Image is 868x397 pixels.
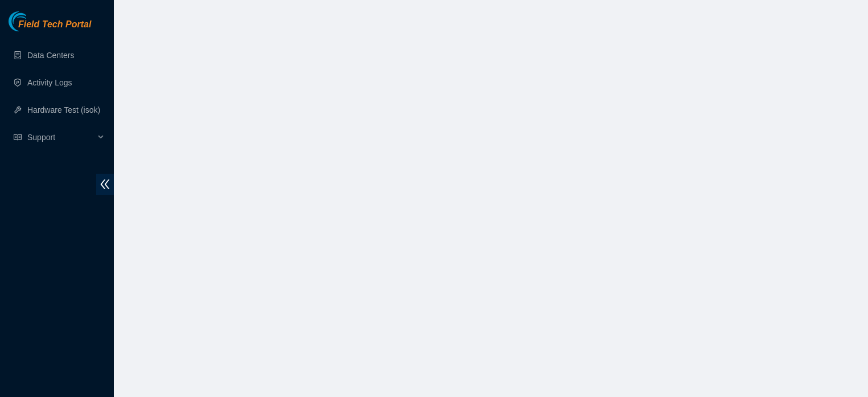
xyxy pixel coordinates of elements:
img: Akamai Technologies [9,11,57,31]
a: Activity Logs [27,78,72,87]
span: Support [27,126,94,149]
span: double-left [96,174,114,195]
span: read [14,133,22,141]
a: Hardware Test (isok) [27,105,100,114]
a: Data Centers [27,51,74,60]
a: Akamai TechnologiesField Tech Portal [9,21,91,35]
span: Field Tech Portal [18,19,91,30]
